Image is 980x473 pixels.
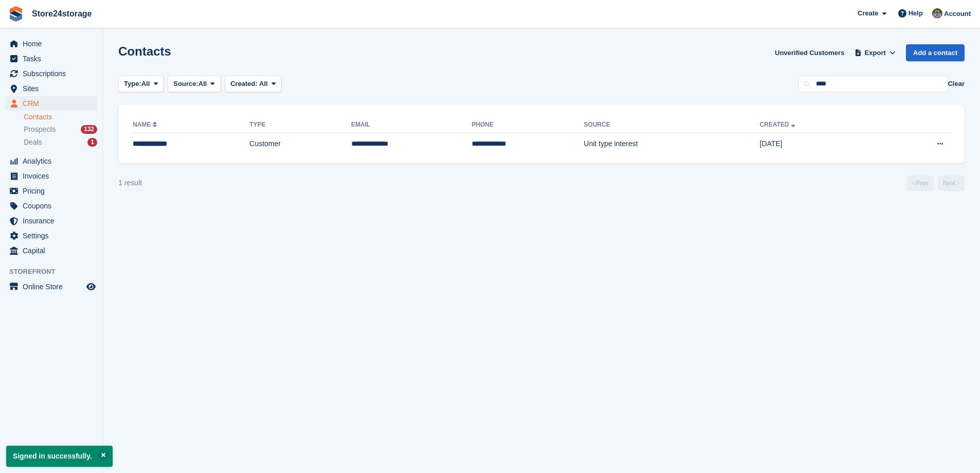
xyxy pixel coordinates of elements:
[23,169,84,183] span: Invoices
[23,154,84,168] span: Analytics
[24,125,56,134] span: Prospects
[906,44,965,61] a: Add a contact
[23,279,84,294] span: Online Store
[5,154,97,168] a: menu
[5,229,97,243] a: menu
[907,176,934,191] a: Previous
[225,76,281,93] button: Created: All
[133,121,159,128] a: Name
[23,66,84,81] span: Subscriptions
[230,80,258,87] span: Created:
[908,8,923,19] span: Help
[23,81,84,96] span: Sites
[5,243,97,258] a: menu
[5,51,97,66] a: menu
[118,76,164,93] button: Type: All
[5,279,97,294] a: menu
[948,79,965,89] button: Clear
[584,133,760,155] td: Unit type interest
[5,66,97,81] a: menu
[118,44,171,58] h1: Contacts
[771,44,848,61] a: Unverified Customers
[23,51,84,66] span: Tasks
[6,446,113,467] p: Signed in successfully.
[23,243,84,258] span: Capital
[118,178,142,188] div: 1 result
[905,176,967,191] nav: Page
[23,229,84,243] span: Settings
[81,125,97,134] div: 132
[28,5,96,22] a: Store24storage
[5,169,97,183] a: menu
[8,6,24,22] img: stora-icon-8386f47178a22dfd0bd8f6a31ec36ba5ce8667c1dd55bd0f319d3a0aa187defe.svg
[5,81,97,96] a: menu
[472,117,584,133] th: Phone
[351,117,472,133] th: Email
[932,8,942,19] img: Jane Welch
[944,9,971,19] span: Account
[24,112,97,122] a: Contacts
[5,184,97,198] a: menu
[250,117,351,133] th: Type
[23,96,84,111] span: CRM
[852,44,898,61] button: Export
[5,214,97,228] a: menu
[85,281,97,293] a: Preview store
[87,138,97,147] div: 1
[865,48,886,58] span: Export
[23,199,84,213] span: Coupons
[124,79,141,89] span: Type:
[9,267,102,277] span: Storefront
[173,79,198,89] span: Source:
[24,137,42,147] span: Deals
[760,133,882,155] td: [DATE]
[199,79,207,89] span: All
[5,37,97,51] a: menu
[24,124,97,135] a: Prospects 132
[938,176,965,191] a: Next
[141,79,150,89] span: All
[23,184,84,198] span: Pricing
[23,214,84,228] span: Insurance
[24,137,97,148] a: Deals 1
[5,96,97,111] a: menu
[250,133,351,155] td: Customer
[858,8,878,19] span: Create
[5,199,97,213] a: menu
[760,121,797,128] a: Created
[584,117,760,133] th: Source
[168,76,221,93] button: Source: All
[259,80,268,87] span: All
[23,37,84,51] span: Home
